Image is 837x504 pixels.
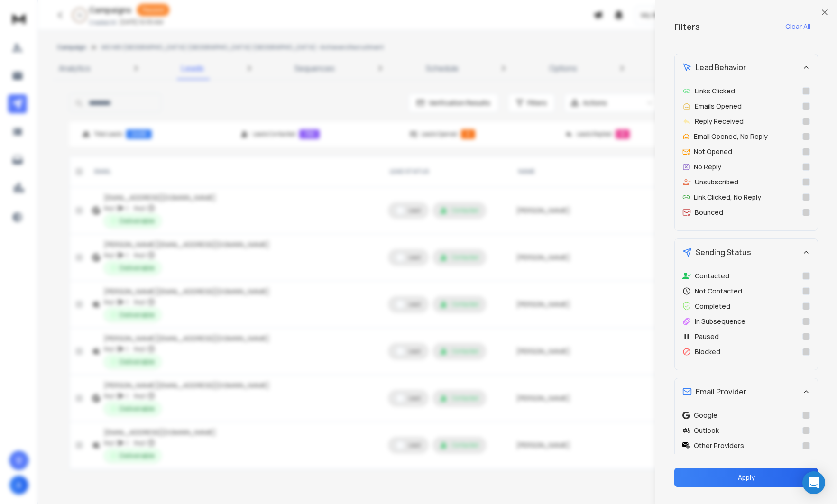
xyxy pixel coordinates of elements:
span: Lead Behavior [696,62,746,73]
p: Bounced [695,208,723,217]
h2: Filters [674,20,700,33]
div: Email Provider [675,405,818,464]
div: Sending Status [675,266,818,370]
p: Not Opened [694,147,732,156]
p: Completed [695,302,730,311]
p: Emails Opened [695,101,742,111]
button: Clear All [778,17,818,36]
p: Unsubscribed [695,177,738,187]
div: Lead Behavior [675,81,818,230]
p: No Reply [694,162,721,172]
p: Links Clicked [695,86,735,96]
button: Apply [674,468,818,487]
button: Sending Status [675,239,818,266]
p: Outlook [694,426,719,435]
div: Open Intercom Messenger [802,471,825,494]
p: Not Contacted [695,286,742,296]
span: Email Provider [696,386,746,397]
p: Other Providers [694,441,744,450]
span: Sending Status [696,247,751,258]
p: Paused [695,332,719,341]
p: Contacted [695,271,729,281]
button: Email Provider [675,378,818,405]
p: Email Opened, No Reply [694,132,768,141]
button: Lead Behavior [675,54,818,81]
p: Link Clicked, No Reply [694,192,761,202]
p: Google [694,411,717,420]
p: Blocked [695,347,720,357]
p: In Subsequence [695,317,745,326]
p: Reply Received [695,117,744,126]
